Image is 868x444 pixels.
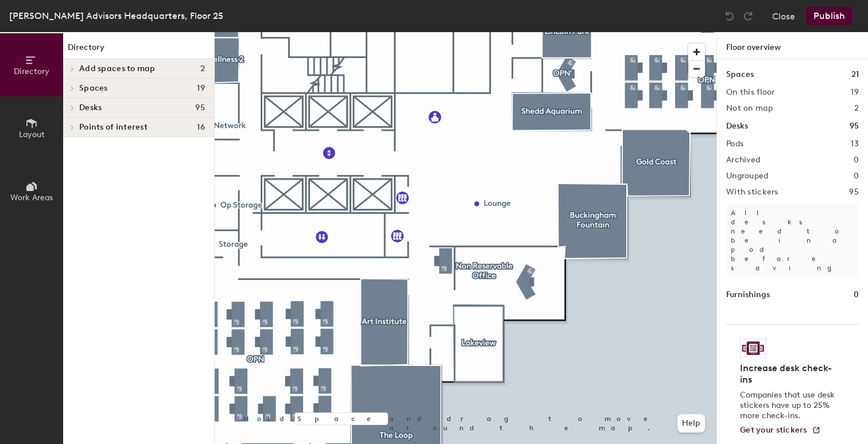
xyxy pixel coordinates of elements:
span: 16 [197,123,205,132]
h1: 0 [854,289,859,301]
h2: On this floor [726,88,775,97]
span: Directory [14,67,49,76]
span: Add spaces to map [79,64,156,73]
h2: Ungrouped [726,172,769,181]
h1: 95 [850,120,859,133]
div: [PERSON_NAME] Advisors Headquarters, Floor 25 [9,9,223,23]
h2: 13 [851,139,859,149]
button: Close [772,7,795,25]
span: 95 [195,103,205,112]
button: Help [677,414,705,433]
h2: Archived [726,155,760,165]
h2: Not on map [726,104,773,113]
h1: Desks [726,120,748,133]
h1: Furnishings [726,289,770,301]
h1: Spaces [726,68,754,81]
img: Sticker logo [740,338,766,358]
a: Get your stickers [740,426,821,435]
h2: Pods [726,139,743,149]
span: Get your stickers [740,425,807,435]
span: Points of interest [79,123,148,132]
span: 19 [197,84,205,93]
p: All desks need to be in a pod before saving [726,204,859,277]
span: Spaces [79,84,108,93]
span: Layout [19,130,45,139]
span: 2 [200,64,205,73]
h2: 2 [854,104,859,113]
h2: 0 [854,172,859,181]
h2: 0 [854,155,859,165]
h2: With stickers [726,188,778,197]
span: Work Areas [10,193,53,202]
h1: Directory [63,41,214,59]
img: Undo [724,10,735,22]
h2: 19 [851,88,859,97]
h1: Floor overview [717,32,868,59]
p: Companies that use desk stickers have up to 25% more check-ins. [740,390,838,421]
span: Desks [79,103,102,112]
img: Redo [742,10,754,22]
h2: 95 [849,188,859,197]
button: Publish [807,7,852,25]
h4: Increase desk check-ins [740,363,838,385]
h1: 21 [851,68,859,81]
